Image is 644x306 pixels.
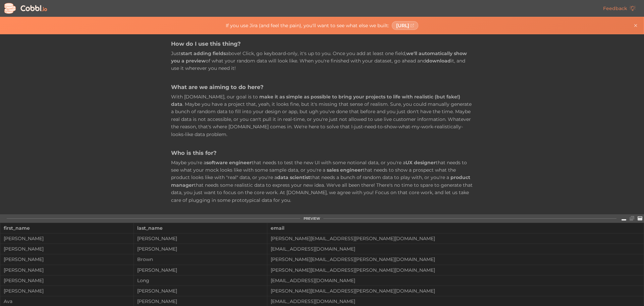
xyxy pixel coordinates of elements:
p: Just above! Click, go keyboard-only, it's up to you. Once you add at least one field, of what you... [171,50,473,72]
div: [PERSON_NAME] [0,278,133,283]
p: With [DOMAIN_NAME], our goal is to . Maybe you have a project that, yeah, it looks fine, but it's... [171,93,473,138]
span: [URL] [396,23,409,28]
button: Close banner [632,21,640,30]
strong: product manager [171,174,470,188]
div: [PERSON_NAME][EMAIL_ADDRESS][PERSON_NAME][DOMAIN_NAME] [267,236,644,241]
div: last_name [137,223,264,233]
div: Long [134,278,267,283]
span: If you use Jira (and feel the pain), you'll want to see what else we built: [226,23,389,28]
div: Brown [134,257,267,262]
a: [URL] [392,21,419,30]
div: [EMAIL_ADDRESS][DOMAIN_NAME] [267,278,644,283]
div: Ava [0,299,133,304]
a: Feedback [598,3,641,14]
div: email [271,223,640,233]
div: [PERSON_NAME][EMAIL_ADDRESS][PERSON_NAME][DOMAIN_NAME] [267,267,644,273]
p: Maybe you're a that needs to test the new UI with some notional data, or you're a that needs to s... [171,159,473,204]
div: [EMAIL_ADDRESS][DOMAIN_NAME] [267,246,644,252]
strong: software engineer [206,160,252,166]
div: [PERSON_NAME] [134,246,267,252]
div: [PERSON_NAME] [0,267,133,273]
div: [PERSON_NAME] [0,288,133,294]
div: [PERSON_NAME][EMAIL_ADDRESS][PERSON_NAME][DOMAIN_NAME] [267,288,644,294]
div: [PERSON_NAME] [134,288,267,294]
div: [PERSON_NAME] [134,267,267,273]
strong: data scientist [277,174,310,180]
div: [PERSON_NAME] [134,236,267,241]
strong: start adding fields [181,50,226,56]
div: PREVIEW [304,217,320,221]
div: first_name [4,223,130,233]
strong: UX designer [406,160,436,166]
div: [EMAIL_ADDRESS][DOMAIN_NAME] [267,299,644,304]
strong: sales engineer [327,167,363,173]
h3: What are we aiming to do here? [171,83,473,91]
strong: download [426,58,451,64]
div: [PERSON_NAME] [134,299,267,304]
strong: make it as simple as possible to bring your projects to life with realistic (but fake!) data [171,94,460,107]
div: [PERSON_NAME] [0,257,133,262]
h3: Who is this for? [171,149,473,157]
div: [PERSON_NAME] [0,246,133,252]
div: [PERSON_NAME] [0,236,133,241]
div: [PERSON_NAME][EMAIL_ADDRESS][PERSON_NAME][DOMAIN_NAME] [267,257,644,262]
h3: How do I use this thing? [171,40,473,47]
